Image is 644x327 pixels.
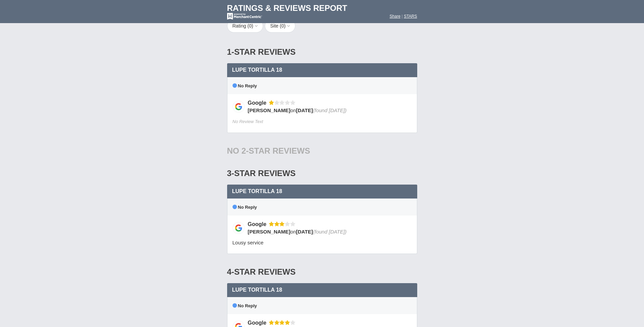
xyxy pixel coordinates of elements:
[390,14,401,19] a: Share
[281,23,284,29] span: 0
[404,14,417,19] a: STARS
[227,13,262,20] img: mc-powered-by-logo-white-103.png
[233,101,244,113] img: Google
[227,140,417,162] div: No 2-Star Reviews
[248,221,269,228] div: Google
[227,19,263,33] button: Rating (0)
[248,319,269,326] div: Google
[233,119,263,124] span: No Review Text
[227,261,417,283] div: 4-Star Reviews
[227,162,417,185] div: 3-Star Reviews
[249,23,252,29] span: 0
[233,240,264,245] span: Lousy service
[233,303,257,308] span: No Reply
[233,83,257,88] span: No Reply
[248,99,269,106] div: Google
[248,107,407,114] div: on
[296,229,313,235] span: [DATE]
[402,14,403,19] span: |
[248,107,291,113] span: [PERSON_NAME]
[248,229,291,235] span: [PERSON_NAME]
[248,228,407,235] div: on
[232,188,282,194] span: Lupe Tortilla 18
[296,107,313,113] span: [DATE]
[227,41,417,63] div: 1-Star Reviews
[232,67,282,73] span: Lupe Tortilla 18
[232,287,282,293] span: Lupe Tortilla 18
[313,229,347,235] span: (found [DATE])
[233,222,244,234] img: Google
[313,107,347,113] span: (found [DATE])
[265,19,295,33] button: Site (0)
[233,205,257,210] span: No Reply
